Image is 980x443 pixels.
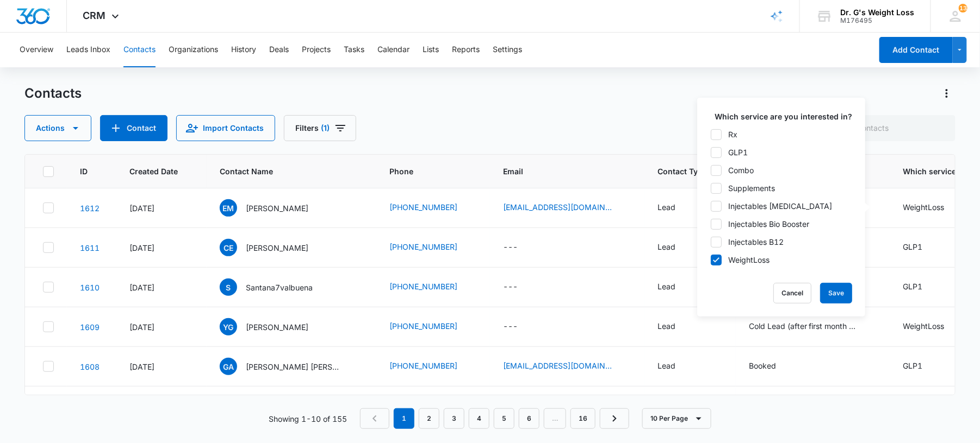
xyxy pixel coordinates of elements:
div: Email - erikamonroyb@gmail.com - Select to Edit Field [503,201,631,214]
div: Injectables B12 [728,236,784,248]
div: Which service are you interested in? - WeightLoss - Select to Edit Field [903,320,964,333]
div: account name [841,8,915,17]
a: [PHONE_NUMBER] [389,281,457,292]
a: [PHONE_NUMBER] [389,201,457,213]
div: Phone - (305) 799-4245 - Select to Edit Field [389,360,477,373]
span: Email [503,166,616,177]
span: Phone [389,166,461,177]
span: CRM [83,10,106,21]
div: WeightLoss [903,201,945,213]
a: Navigate to contact details page for Santana7valbuena [80,283,100,292]
div: Contact Type - Lead - Select to Edit Field [658,201,695,214]
div: Contact Type - Lead - Select to Edit Field [658,360,695,373]
span: Created Date [129,166,178,177]
button: Tasks [344,33,364,67]
div: Contact Type - Lead - Select to Edit Field [658,320,695,333]
div: --- [503,320,518,333]
button: Cancel [773,283,811,303]
nav: Pagination [360,408,629,429]
div: Email - - Select to Edit Field [503,241,537,254]
p: [PERSON_NAME] [246,242,308,254]
div: Booked [749,360,776,371]
p: Showing 1-10 of 155 [269,413,347,425]
div: Lead [658,281,675,292]
span: ID [80,166,88,177]
div: Lead [658,360,675,371]
a: [PHONE_NUMBER] [389,320,457,332]
div: Rx [728,129,737,140]
div: [DATE] [129,321,194,333]
div: Contact Status - Booked - Select to Edit Field [749,360,796,373]
div: WeightLoss [903,320,945,332]
div: Contact Name - Santana7valbuena - Select to Edit Field [220,279,332,296]
div: GLP1 [728,147,748,158]
div: WeightLoss [728,254,770,265]
span: GA [220,358,237,375]
div: Email - - Select to Edit Field [503,320,537,333]
a: Page 6 [519,408,539,429]
div: account id [841,17,915,24]
div: Which service are you interested in? - GLP1 - Select to Edit Field [903,281,942,294]
div: GLP1 [903,360,923,371]
button: Add Contact [879,37,953,63]
a: Page 5 [494,408,514,429]
button: Organizations [169,33,218,67]
div: Contact Name - Gerber Arrazola - Select to Edit Field [220,358,363,375]
button: Overview [20,33,53,67]
a: Page 16 [570,408,596,429]
div: Supplements [728,182,775,194]
button: 10 Per Page [642,408,711,429]
button: Actions [24,115,91,141]
button: Lists [423,33,439,67]
button: Settings [493,33,522,67]
a: Page 4 [469,408,489,429]
div: --- [503,281,518,294]
div: Which service are you interested in? - GLP1 - Select to Edit Field [903,241,942,254]
p: Santana7valbuena [246,282,313,293]
button: Reports [452,33,480,67]
span: S [220,279,237,296]
div: Lead [658,241,675,252]
button: Contacts [123,33,156,67]
div: Contact Type - Lead - Select to Edit Field [658,241,695,254]
div: Cold Lead (after first month no interest) [749,320,858,332]
span: CE [220,239,237,256]
div: Injectables [MEDICAL_DATA] [728,200,832,212]
div: [DATE] [129,361,194,372]
button: Filters [284,115,356,141]
a: Navigate to contact details page for Gerber Arrazola [80,362,100,371]
div: Injectables Bio Booster [728,218,809,230]
a: Navigate to contact details page for Carlos Eduardo [80,243,100,252]
button: History [231,33,256,67]
div: --- [503,241,518,254]
a: Page 3 [444,408,464,429]
div: Which service are you interested in? - GLP1 - Select to Edit Field [903,360,942,373]
p: [PERSON_NAME] [PERSON_NAME] [246,361,344,372]
div: GLP1 [903,241,923,252]
p: [PERSON_NAME] [246,321,308,333]
div: Email - Gerberarrazola1@yahoo.com - Select to Edit Field [503,360,631,373]
div: Contact Name - Erika Monroy - Select to Edit Field [220,199,328,217]
div: [DATE] [129,202,194,214]
div: Phone - (786) 394-3032 - Select to Edit Field [389,320,477,333]
div: Contact Name - Ysaura Gomes - Select to Edit Field [220,318,328,336]
button: Projects [302,33,331,67]
span: (1) [321,124,330,132]
button: Deals [269,33,289,67]
div: GLP1 [903,281,923,292]
span: Contact Type [658,166,707,177]
a: Next Page [600,408,629,429]
div: Email - - Select to Edit Field [503,281,537,294]
div: Lead [658,201,675,213]
span: Contact Name [220,166,348,177]
a: Navigate to contact details page for Ysaura Gomes [80,322,100,332]
div: Contact Status - Cold Lead (after first month no interest) - Select to Edit Field [749,320,877,333]
h1: Contacts [24,85,82,102]
button: Add Contact [100,115,168,141]
span: YG [220,318,237,336]
div: Phone - (305) 684-0863 - Select to Edit Field [389,281,477,294]
a: Page 2 [419,408,439,429]
div: Contact Name - Carlos Eduardo - Select to Edit Field [220,239,328,256]
div: Phone - (786) 340-9573 - Select to Edit Field [389,241,477,254]
button: Calendar [377,33,410,67]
